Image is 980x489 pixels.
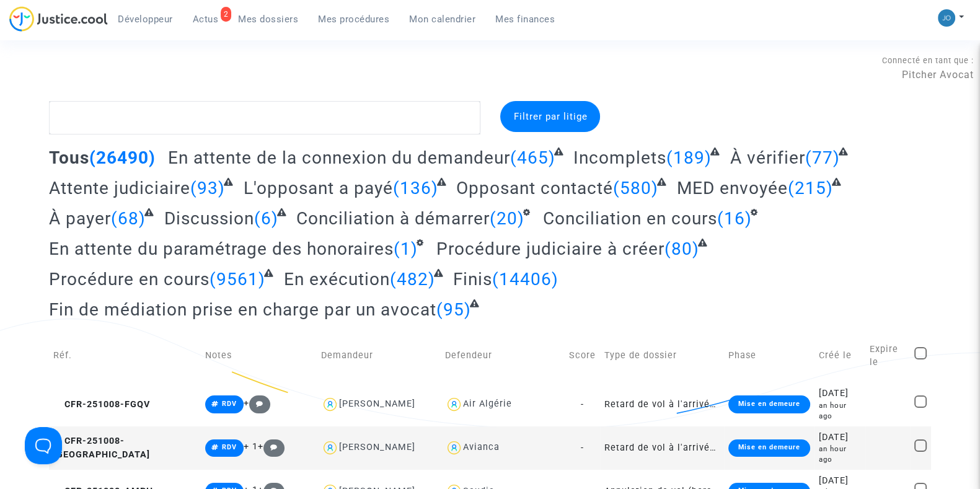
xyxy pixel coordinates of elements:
[193,14,219,25] span: Actus
[222,443,237,451] span: RDV
[50,72,60,82] img: tab_domain_overview_orange.svg
[600,329,724,382] td: Type de dossier
[445,395,463,413] img: icon-user.svg
[399,10,485,29] a: Mon calendrier
[49,178,190,198] span: Attente judiciaire
[49,148,89,168] span: Tous
[724,329,814,382] td: Phase
[938,9,955,27] img: 45a793c8596a0d21866ab9c5374b5e4b
[244,398,270,408] span: +
[49,269,210,289] span: Procédure en cours
[814,329,865,382] td: Créé le
[409,14,475,25] span: Mon calendrier
[600,426,724,470] td: Retard de vol à l'arrivée (hors UE - Convention de [GEOGRAPHIC_DATA])
[49,208,111,229] span: À payer
[296,208,490,229] span: Conciliation à démarrer
[573,148,666,168] span: Incomplets
[805,148,840,168] span: (77)
[244,441,258,452] span: + 1
[441,329,565,382] td: Defendeur
[222,400,237,408] span: RDV
[436,299,471,320] span: (95)
[308,10,399,29] a: Mes procédures
[321,439,339,457] img: icon-user.svg
[445,439,463,457] img: icon-user.svg
[318,14,389,25] span: Mes procédures
[32,32,140,42] div: Domaine: [DOMAIN_NAME]
[436,239,664,259] span: Procédure judiciaire à créer
[819,400,860,422] div: an hour ago
[677,178,788,198] span: MED envoyée
[49,299,436,320] span: Fin de médiation prise en charge par un avocat
[666,148,712,168] span: (189)
[513,111,587,122] span: Filtrer par litige
[565,329,600,382] td: Score
[463,399,512,409] div: Air Algérie
[89,148,156,168] span: (26490)
[390,269,435,289] span: (482)
[49,239,394,259] span: En attente du paramétrage des honoraires
[238,14,298,25] span: Mes dossiers
[819,431,860,444] div: [DATE]
[53,436,150,460] span: CFR-251008-[GEOGRAPHIC_DATA]
[581,443,584,453] span: -
[25,427,62,464] iframe: Help Scout Beacon - Open
[510,148,555,168] span: (465)
[118,14,173,25] span: Développeur
[35,20,61,30] div: v 4.0.25
[492,269,558,289] span: (14406)
[321,395,339,413] img: icon-user.svg
[183,10,229,29] a: 2Actus
[600,382,724,426] td: Retard de vol à l'arrivée (Règlement CE n°261/2004)
[228,10,308,29] a: Mes dossiers
[339,442,415,452] div: [PERSON_NAME]
[728,395,810,413] div: Mise en demeure
[865,329,910,382] td: Expire le
[393,178,438,198] span: (136)
[111,208,146,229] span: (68)
[788,178,833,198] span: (215)
[613,178,658,198] span: (580)
[664,239,699,259] span: (80)
[728,439,810,457] div: Mise en demeure
[456,178,613,198] span: Opposant contacté
[730,148,805,168] span: À vérifier
[543,208,717,229] span: Conciliation en cours
[490,208,524,229] span: (20)
[284,269,390,289] span: En exécution
[463,442,500,452] div: Avianca
[53,399,150,410] span: CFR-251008-FGQV
[254,208,278,229] span: (6)
[64,73,95,81] div: Domaine
[49,329,201,382] td: Réf.
[164,208,254,229] span: Discussion
[244,178,393,198] span: L'opposant a payé
[819,474,860,488] div: [DATE]
[394,239,418,259] span: (1)
[819,387,860,400] div: [DATE]
[717,208,752,229] span: (16)
[190,178,225,198] span: (93)
[20,20,30,30] img: logo_orange.svg
[819,444,860,465] div: an hour ago
[581,399,584,410] span: -
[9,6,108,32] img: jc-logo.svg
[485,10,565,29] a: Mes finances
[221,7,232,22] div: 2
[258,441,285,452] span: +
[20,32,30,42] img: website_grey.svg
[154,73,190,81] div: Mots-clés
[495,14,555,25] span: Mes finances
[141,72,151,82] img: tab_keywords_by_traffic_grey.svg
[168,148,510,168] span: En attente de la connexion du demandeur
[201,329,317,382] td: Notes
[317,329,441,382] td: Demandeur
[108,10,183,29] a: Développeur
[882,56,974,65] span: Connecté en tant que :
[210,269,265,289] span: (9561)
[339,399,415,409] div: [PERSON_NAME]
[453,269,492,289] span: Finis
